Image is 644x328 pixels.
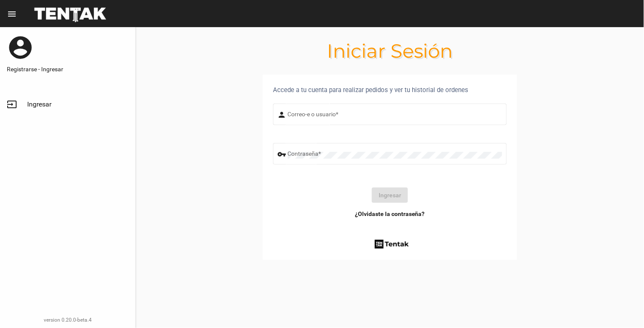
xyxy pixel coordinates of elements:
mat-icon: vpn_key [278,149,288,160]
mat-icon: input [7,99,17,109]
a: Registrarse - Ingresar [7,65,129,73]
mat-icon: menu [7,9,17,19]
img: tentak-firm.png [374,238,410,250]
mat-icon: person [278,110,288,120]
span: Ingresar [27,100,51,109]
h1: Iniciar Sesión [136,44,644,58]
button: Ingresar [372,188,408,203]
mat-icon: account_circle [7,34,34,61]
div: Accede a tu cuenta para realizar pedidos y ver tu historial de ordenes [273,85,507,95]
div: version 0.20.0-beta.4 [7,316,129,324]
a: ¿Olvidaste la contraseña? [355,210,425,218]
